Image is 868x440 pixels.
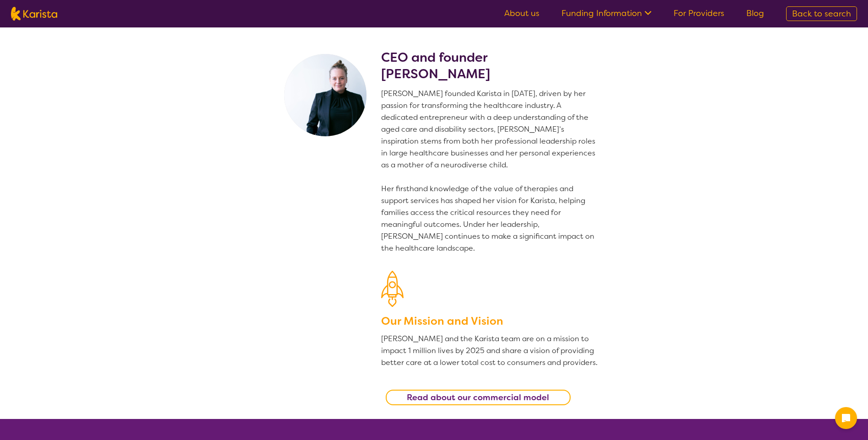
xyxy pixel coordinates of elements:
a: Funding Information [561,8,652,19]
a: Blog [746,8,764,19]
img: Our Mission [381,271,404,307]
a: About us [504,8,539,19]
p: [PERSON_NAME] founded Karista in [DATE], driven by her passion for transforming the healthcare in... [381,88,599,254]
img: Karista logo [11,7,57,21]
a: For Providers [674,8,724,19]
p: [PERSON_NAME] and the Karista team are on a mission to impact 1 million lives by 2025 and share a... [381,333,599,369]
span: Back to search [792,8,851,19]
a: Back to search [786,6,857,21]
h2: CEO and founder [PERSON_NAME] [381,49,599,82]
h3: Our Mission and Vision [381,313,599,329]
b: Read about our commercial model [407,392,549,403]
